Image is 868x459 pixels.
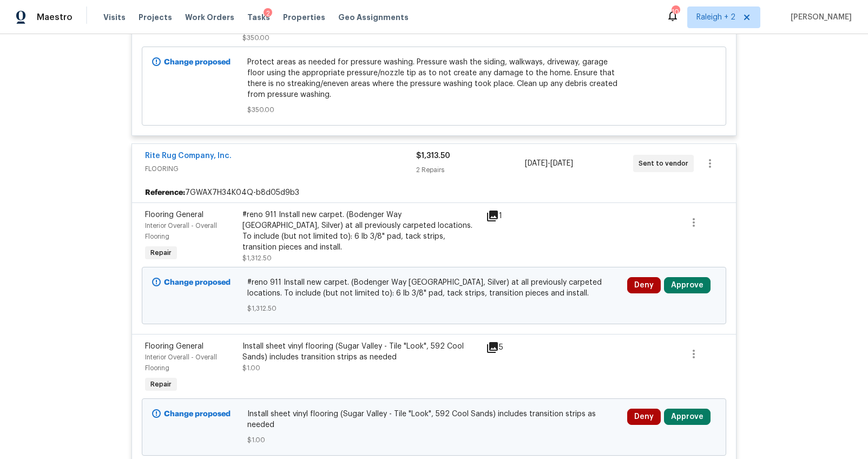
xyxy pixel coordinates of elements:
[486,341,528,354] div: 5
[103,12,126,23] span: Visits
[247,303,621,314] span: $1,312.50
[696,12,735,23] span: Raleigh + 2
[247,409,621,430] span: Install sheet vinyl flooring (Sugar Valley - Tile "Look", 592 Cool Sands) includes transition str...
[525,160,548,167] span: [DATE]
[627,409,661,425] button: Deny
[145,163,416,174] span: FLOORING
[627,277,661,293] button: Deny
[132,183,736,202] div: 7GWAX7H34K04Q-b8d05d9b3
[550,160,573,167] span: [DATE]
[164,279,231,286] b: Change proposed
[525,158,573,169] span: -
[247,277,621,299] span: #reno 911 Install new carpet. (Bodenger Way [GEOGRAPHIC_DATA], Silver) at all previously carpeted...
[145,152,232,160] a: Rite Rug Company, Inc.
[242,341,479,363] div: Install sheet vinyl flooring (Sugar Valley - Tile "Look", 592 Cool Sands) includes transition str...
[146,379,176,390] span: Repair
[242,209,479,253] div: #reno 911 Install new carpet. (Bodenger Way [GEOGRAPHIC_DATA], Silver) at all previously carpeted...
[247,104,621,115] span: $350.00
[145,343,203,350] span: Flooring General
[242,255,272,261] span: $1,312.50
[416,152,450,160] span: $1,313.50
[283,12,325,23] span: Properties
[145,354,217,371] span: Interior Overall - Overall Flooring
[139,12,172,23] span: Projects
[264,8,272,19] div: 2
[639,158,693,169] span: Sent to vendor
[145,222,217,240] span: Interior Overall - Overall Flooring
[37,12,73,23] span: Maestro
[247,14,270,21] span: Tasks
[247,57,621,100] span: Protect areas as needed for pressure washing. Pressure wash the siding, walkways, driveway, garag...
[338,12,409,23] span: Geo Assignments
[242,35,269,41] span: $350.00
[247,435,621,445] span: $1.00
[145,211,203,219] span: Flooring General
[786,12,852,23] span: [PERSON_NAME]
[164,410,231,418] b: Change proposed
[242,365,260,371] span: $1.00
[416,165,524,175] div: 2 Repairs
[185,12,234,23] span: Work Orders
[486,209,528,222] div: 1
[146,247,176,258] span: Repair
[672,6,679,17] div: 104
[145,187,185,198] b: Reference:
[164,58,231,66] b: Change proposed
[664,277,711,293] button: Approve
[664,409,711,425] button: Approve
